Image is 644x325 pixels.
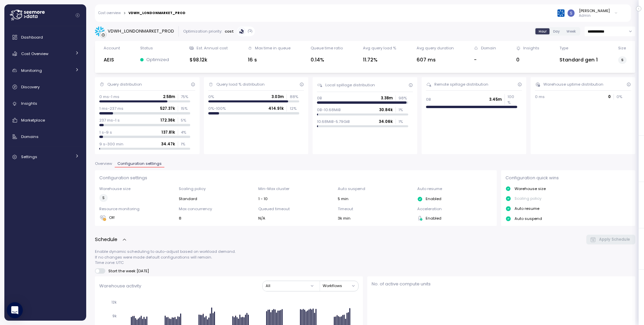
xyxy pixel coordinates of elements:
p: 30.84k [379,107,393,112]
div: Query distribution [107,82,142,87]
div: Standard [179,196,254,201]
p: Enable dynamic scheduling to auto-adjust based on workload demand. If no changes were made defaul... [95,249,635,265]
p: Acceleration [417,206,492,212]
button: Collapse navigation [73,13,82,18]
span: Overview [95,162,112,166]
p: Auto suspend [515,216,542,221]
div: Avg query load % [363,45,396,51]
p: 1 ms-237 ms [99,106,123,111]
p: Max concurrency [179,206,254,212]
div: VDWH_LONDONMARKET_PROD [108,28,174,35]
a: Discovery [7,80,84,94]
p: No. of active compute units [372,281,631,287]
p: Admin [579,13,610,18]
img: ACg8ocLCy7HMj59gwelRyEldAl2GQfy23E10ipDNf0SDYCnD3y85RA=s96-c [568,9,575,16]
span: Apply Schedule [599,235,630,244]
p: Auto resume [417,186,492,191]
p: 10.68MiB-5.79GiB [317,119,350,124]
a: Cost Overview [7,47,84,60]
p: 9 s-300 min [99,141,123,147]
span: Domains [21,134,39,139]
p: Schedule [95,236,117,243]
button: Workflows [323,281,358,291]
span: Settings [21,154,37,159]
div: AEIS [104,56,120,64]
div: Off [99,215,174,221]
p: 137.81k [161,130,175,135]
p: 34.06k [379,119,393,124]
p: 2.58m [163,94,175,99]
button: Schedule [95,236,127,243]
a: Dashboard [7,31,84,44]
p: 12 % [290,106,299,111]
tspan: 9k [112,314,117,318]
div: Type [559,45,568,51]
p: 5 % [181,118,190,123]
div: Size [618,45,626,51]
p: 0 ms [535,94,545,99]
div: 607 ms [417,56,454,64]
span: Start the week [DATE] [105,268,149,274]
div: Insights [523,45,539,51]
div: Est. Annual cost [197,45,228,51]
p: Configuration settings [99,175,493,181]
p: 1 % [398,119,408,124]
span: Hour [539,29,547,34]
p: 3.38m [381,95,393,101]
div: 1 - 10 [258,196,333,201]
a: Monitoring [7,64,84,77]
span: Week [567,29,576,34]
p: 98 % [398,95,408,101]
p: 237 ms-1 s [99,118,120,123]
span: S [621,56,624,63]
p: Queued timeout [258,206,333,212]
div: Max time in queue [255,45,290,51]
p: 0 % [616,94,626,99]
p: 3.03m [271,94,284,99]
div: Enabled [417,216,492,221]
p: Resource monitoring [99,206,174,212]
p: 4 % [181,130,190,135]
div: Open Intercom Messenger [7,302,23,318]
div: 8 [179,216,254,221]
p: 0%-100% [208,106,226,111]
p: Configuration quick wins [505,175,559,181]
span: S [102,194,105,201]
p: Optimized [146,56,169,63]
span: Configuration settings [117,162,162,166]
span: Dashboard [21,35,43,40]
div: Query load % distribution [216,82,265,87]
p: Auto resume [515,206,539,211]
div: Optimization priority: [183,29,222,34]
tspan: 12k [111,300,117,305]
p: 75 % [181,94,190,99]
p: 15 % [181,106,190,111]
span: Marketplace [21,118,45,123]
span: Discovery [21,84,40,90]
p: Warehouse size [99,186,174,191]
div: $98.12k [190,56,228,64]
div: 0 [516,56,539,64]
p: 0B [426,97,431,102]
div: [PERSON_NAME] [579,8,610,13]
a: Cost overview [98,11,121,15]
p: 527.37k [160,106,175,111]
p: 100 % [507,94,517,105]
div: 3k min [338,216,413,221]
div: Queue time ratio [311,45,343,51]
p: Timeout [338,206,413,212]
p: 1 s-9 s [99,130,112,135]
p: 0 ms-1 ms [99,94,119,99]
button: All [263,281,317,291]
div: N/A [258,216,333,221]
div: Local spillage distribution [325,82,375,88]
p: Min-Max cluster [258,186,333,191]
div: Warehouse uptime distribution [543,82,603,87]
div: Remote spillage distribution [434,82,488,87]
div: Domain [481,45,496,51]
div: 0.14% [311,56,343,64]
p: 1 % [181,141,190,147]
a: Insights [7,97,84,110]
p: 0B [317,95,322,101]
p: 88 % [290,94,299,99]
